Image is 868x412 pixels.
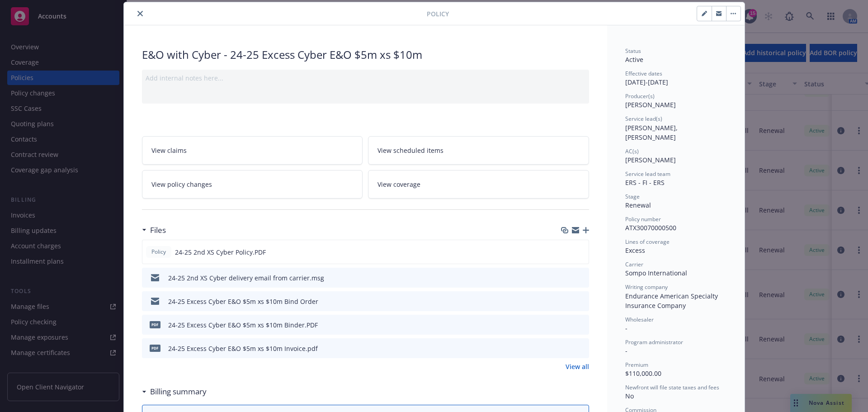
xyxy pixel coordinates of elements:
span: 24-25 2nd XS Cyber Policy.PDF [175,247,266,257]
span: View policy changes [151,180,212,189]
span: [PERSON_NAME], [PERSON_NAME] [625,123,679,142]
div: Billing summary [142,386,207,398]
span: Carrier [625,260,643,268]
a: View scheduled items [368,136,589,165]
div: 24-25 2nd XS Cyber delivery email from carrier.msg [168,273,324,283]
span: Producer(s) [625,92,655,100]
button: preview file [577,273,585,283]
span: $110,000.00 [625,369,661,378]
span: Endurance American Specialty Insurance Company [625,292,720,310]
a: View all [566,362,589,371]
div: 24-25 Excess Cyber E&O $5m xs $10m Binder.PDF [168,320,318,330]
div: Files [142,224,166,236]
div: [DATE] - [DATE] [625,70,726,87]
div: Excess [625,246,726,255]
span: ERS - FI - ERS [625,178,665,187]
span: Policy [427,9,449,19]
span: Service lead team [625,170,670,178]
span: Premium [625,361,648,369]
span: Sompo International [625,269,687,277]
button: preview file [577,247,585,257]
button: download file [563,297,570,306]
span: View coverage [377,180,420,189]
div: 24-25 Excess Cyber E&O $5m xs $10m Invoice.pdf [168,344,318,353]
span: [PERSON_NAME] [625,100,676,109]
div: E&O with Cyber - 24-25 Excess Cyber E&O $5m xs $10m [142,47,589,62]
div: 24-25 Excess Cyber E&O $5m xs $10m Bind Order [168,297,318,306]
span: Stage [625,193,640,200]
span: pdf [150,345,160,351]
span: AC(s) [625,147,639,155]
span: View claims [151,146,187,155]
a: View policy changes [142,170,363,199]
button: preview file [577,297,585,306]
span: Wholesaler [625,316,654,323]
button: preview file [577,344,585,353]
span: Policy number [625,215,661,223]
div: Add internal notes here... [146,73,585,83]
a: View coverage [368,170,589,199]
button: preview file [577,320,585,330]
button: download file [563,273,570,283]
h3: Billing summary [150,386,207,398]
h3: Files [150,224,166,236]
span: Effective dates [625,70,662,77]
span: Newfront will file state taxes and fees [625,384,719,391]
span: Lines of coverage [625,238,670,246]
span: Service lead(s) [625,115,662,123]
span: [PERSON_NAME] [625,156,676,164]
span: No [625,392,634,400]
span: ATX30070000500 [625,223,676,232]
a: View claims [142,136,363,165]
span: Status [625,47,641,55]
button: download file [563,344,570,353]
span: Policy [150,248,168,256]
span: - [625,346,627,355]
span: Renewal [625,201,651,209]
span: Program administrator [625,338,683,346]
span: View scheduled items [377,146,443,155]
button: close [135,8,146,19]
span: Writing company [625,283,668,291]
span: PDF [150,321,160,328]
span: Active [625,55,643,64]
button: download file [562,247,570,257]
button: download file [563,320,570,330]
span: - [625,324,627,332]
